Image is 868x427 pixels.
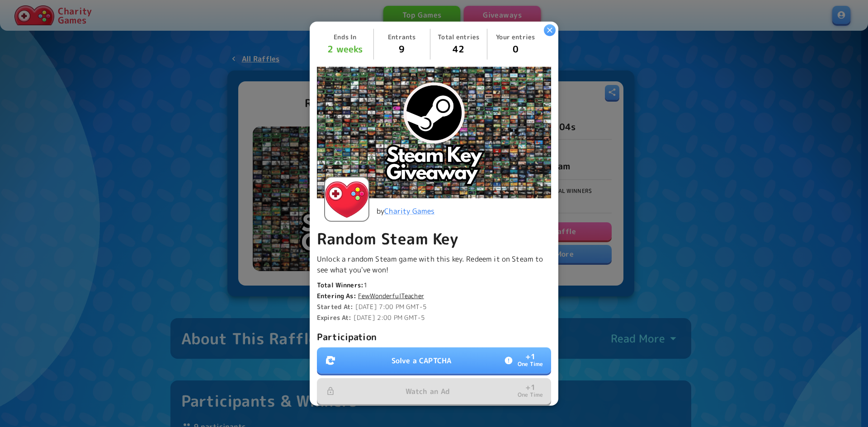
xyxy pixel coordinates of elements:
[317,302,354,311] b: Started At:
[317,347,551,374] button: Solve a CAPTCHA+1One Time
[491,32,541,41] p: Your entries
[317,329,551,344] p: Participation
[317,66,551,198] img: Random Steam Key
[317,313,551,322] p: [DATE] 2:00 PM GMT-5
[453,42,464,55] span: 42
[525,352,535,360] p: + 1
[317,281,551,290] p: 1
[358,291,424,300] a: FewWonderfulTeacher
[434,32,483,41] p: Total entries
[317,254,543,275] span: Unlock a random Steam game with this key. Redeem it on Steam to see what you've won!
[317,291,356,300] b: Entering As:
[317,229,551,248] p: Random Steam Key
[377,206,434,216] p: by
[317,302,551,311] p: [DATE] 7:00 PM GMT-5
[317,313,352,322] b: Expires At:
[325,178,368,221] img: Charity Games
[399,42,405,55] span: 9
[377,32,427,41] p: Entrants
[513,42,519,55] span: 0
[384,206,434,216] a: Charity Games
[392,355,451,366] p: Solve a CAPTCHA
[321,32,370,41] p: Ends In
[317,281,363,289] b: Total Winners:
[321,41,370,56] span: 2 weeks
[518,360,543,368] p: One Time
